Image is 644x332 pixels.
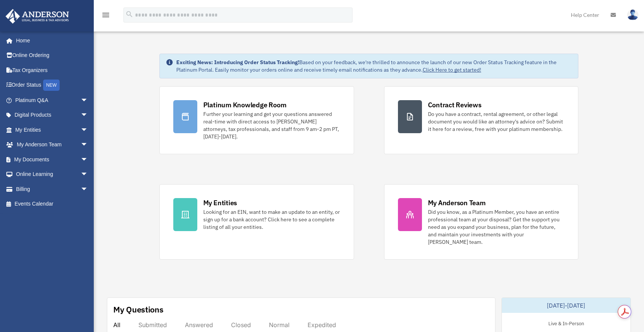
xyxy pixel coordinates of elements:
a: My Entities Looking for an EIN, want to make an update to an entity, or sign up for a bank accoun... [159,184,354,260]
span: arrow_drop_down [81,122,96,138]
a: Tax Organizers [5,63,99,78]
a: Billingarrow_drop_down [5,182,99,197]
div: [DATE]-[DATE] [502,298,630,313]
a: Events Calendar [5,197,99,212]
img: User Pic [627,9,638,20]
i: search [125,10,134,18]
strong: Exciting News: Introducing Order Status Tracking! [176,59,299,66]
span: arrow_drop_down [81,137,96,153]
div: My Entities [203,198,237,207]
div: Further your learning and get your questions answered real-time with direct access to [PERSON_NAM... [203,110,340,140]
div: NEW [43,80,60,91]
a: My Anderson Teamarrow_drop_down [5,137,99,152]
div: My Questions [113,304,164,315]
a: Order StatusNEW [5,78,99,93]
div: Contract Reviews [428,100,482,110]
a: Online Learningarrow_drop_down [5,167,99,182]
a: Contract Reviews Do you have a contract, rental agreement, or other legal document you would like... [384,86,579,154]
a: Digital Productsarrow_drop_down [5,108,99,123]
a: Click Here to get started! [423,66,481,73]
a: My Documentsarrow_drop_down [5,152,99,167]
span: arrow_drop_down [81,167,96,182]
a: My Anderson Team Did you know, as a Platinum Member, you have an entire professional team at your... [384,184,579,260]
div: Closed [231,321,251,329]
div: Answered [185,321,213,329]
img: Anderson Advisors Platinum Portal [3,9,71,24]
div: Live & In-Person [542,319,590,327]
div: Do you have a contract, rental agreement, or other legal document you would like an attorney's ad... [428,110,565,133]
div: Normal [269,321,290,329]
div: Looking for an EIN, want to make an update to an entity, or sign up for a bank account? Click her... [203,208,340,231]
span: arrow_drop_down [81,182,96,197]
div: Expedited [308,321,336,329]
a: My Entitiesarrow_drop_down [5,122,99,137]
div: Platinum Knowledge Room [203,100,287,110]
span: arrow_drop_down [81,152,96,167]
span: arrow_drop_down [81,108,96,123]
div: Did you know, as a Platinum Member, you have an entire professional team at your disposal? Get th... [428,208,565,246]
div: Submitted [138,321,167,329]
span: arrow_drop_down [81,93,96,108]
div: Based on your feedback, we're thrilled to announce the launch of our new Order Status Tracking fe... [176,59,572,74]
a: Platinum Knowledge Room Further your learning and get your questions answered real-time with dire... [159,86,354,154]
a: Online Ordering [5,48,99,63]
div: All [113,321,120,329]
a: menu [101,13,110,20]
div: My Anderson Team [428,198,486,207]
i: menu [101,11,110,20]
a: Home [5,33,96,48]
a: Platinum Q&Aarrow_drop_down [5,93,99,108]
